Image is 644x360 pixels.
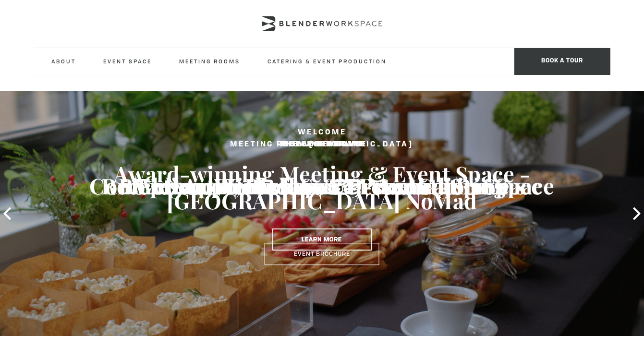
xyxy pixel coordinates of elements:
[32,139,612,151] h2: Food & Beverage
[32,127,612,139] h2: Welcome
[265,243,379,265] a: Event Brochure
[272,228,371,251] a: Learn More
[514,48,610,75] span: Book a tour
[171,48,248,74] a: Meeting Rooms
[32,172,612,199] h3: Elegant, Delicious & 5-star Catering
[260,48,394,74] a: Catering & Event Production
[44,48,84,74] a: About
[96,48,159,74] a: Event Space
